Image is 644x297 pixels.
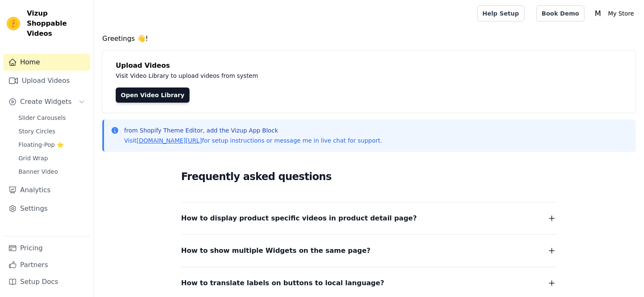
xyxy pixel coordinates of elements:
a: Open Video Library [116,88,190,103]
a: Banner Video [13,166,90,178]
a: Slider Carousels [13,112,90,124]
p: Visit Video Library to upload videos from system [116,71,491,81]
text: M [595,9,601,18]
img: Vizup [7,17,20,30]
span: Slider Carousels [18,114,66,122]
button: How to show multiple Widgets on the same page? [181,245,557,257]
button: M My Store [591,6,637,21]
span: How to display product specific videos in product detail page? [181,212,417,224]
a: Settings [3,200,90,217]
a: Grid Wrap [13,152,90,164]
span: Grid Wrap [18,154,48,162]
button: How to translate labels on buttons to local language? [181,277,557,289]
a: Upload Videos [3,72,90,89]
a: Pricing [3,240,90,257]
h4: Upload Videos [116,61,622,71]
h4: Greetings 👋! [102,34,636,44]
p: Visit for setup instructions or message me in live chat for support. [124,136,382,145]
span: Vizup Shoppable Videos [27,8,87,39]
h2: Frequently asked questions [181,168,557,185]
p: from Shopify Theme Editor, add the Vizup App Block [124,126,382,135]
a: Help Setup [477,5,525,21]
a: Setup Docs [3,273,90,290]
span: Banner Video [18,167,58,176]
span: How to translate labels on buttons to local language? [181,277,384,289]
a: Floating-Pop ⭐ [13,139,90,151]
span: Story Circles [18,127,55,135]
span: Create Widgets [20,97,72,107]
span: How to show multiple Widgets on the same page? [181,245,371,257]
a: Analytics [3,182,90,199]
a: Story Circles [13,125,90,137]
span: Floating-Pop ⭐ [18,141,64,149]
p: My Store [605,6,637,21]
a: Partners [3,257,90,273]
a: [DOMAIN_NAME][URL] [137,137,202,144]
a: Book Demo [536,5,584,21]
button: Create Widgets [3,93,90,110]
button: How to display product specific videos in product detail page? [181,212,557,224]
a: Home [3,54,90,71]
